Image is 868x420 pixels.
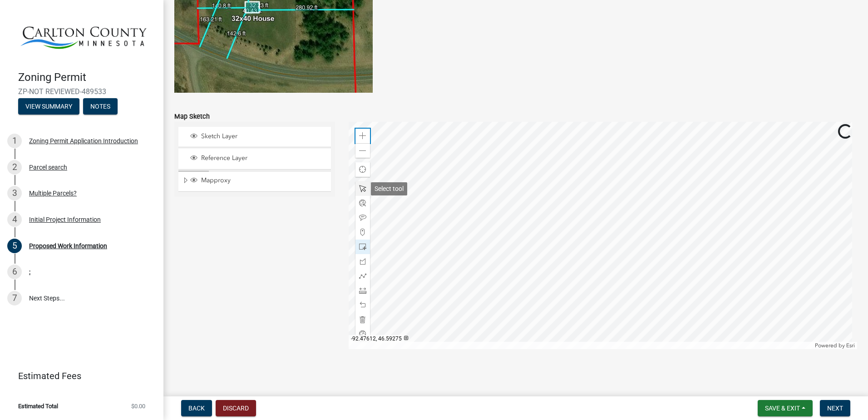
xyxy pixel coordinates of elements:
div: Sketch Layer [189,132,328,141]
div: Multiple Parcels? [29,190,77,196]
div: Powered by [813,342,857,349]
button: Notes [83,98,118,115]
div: 3 [7,186,22,200]
span: Reference Layer [199,154,328,162]
span: ZP-NOT REVIEWED-489533 [18,87,145,96]
div: Zoning Permit Application Introduction [29,138,138,144]
div: Proposed Work Information [29,243,107,249]
a: Esri [846,342,855,349]
button: Save & Exit [758,400,813,416]
div: Find my location [355,162,370,177]
div: Initial Project Information [29,216,101,223]
div: Parcel search [29,164,67,170]
span: Back [188,405,205,412]
button: Next [820,400,850,416]
li: Sketch Layer [178,127,331,147]
div: 6 [7,265,22,279]
h4: Zoning Permit [18,71,156,84]
ul: Layer List [178,125,332,194]
span: Expand [182,176,189,186]
div: Mapproxy [189,176,328,185]
span: Mapproxy [199,176,328,185]
li: Reference Layer [178,149,331,169]
button: Back [181,400,212,416]
span: Estimated Total [18,403,58,409]
label: Map Sketch [174,114,210,120]
div: 4 [7,212,22,227]
div: Zoom in [355,129,370,143]
div: Zoom out [355,143,370,158]
span: Save & Exit [765,405,800,412]
button: Discard [216,400,256,416]
div: Reference Layer [189,154,328,163]
div: Select tool [371,182,407,195]
span: Sketch Layer [199,132,328,140]
button: View Summary [18,98,79,115]
wm-modal-confirm: Summary [18,104,79,111]
span: Next [827,405,843,412]
div: 1 [7,134,22,148]
li: Mapproxy [178,171,331,192]
wm-modal-confirm: Notes [83,104,118,111]
span: $0.00 [131,403,145,409]
img: Carlton County, Minnesota [18,10,149,61]
div: : [29,269,30,275]
div: 2 [7,160,22,175]
a: Estimated Fees [7,367,149,385]
div: 7 [7,291,22,305]
div: 5 [7,239,22,253]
